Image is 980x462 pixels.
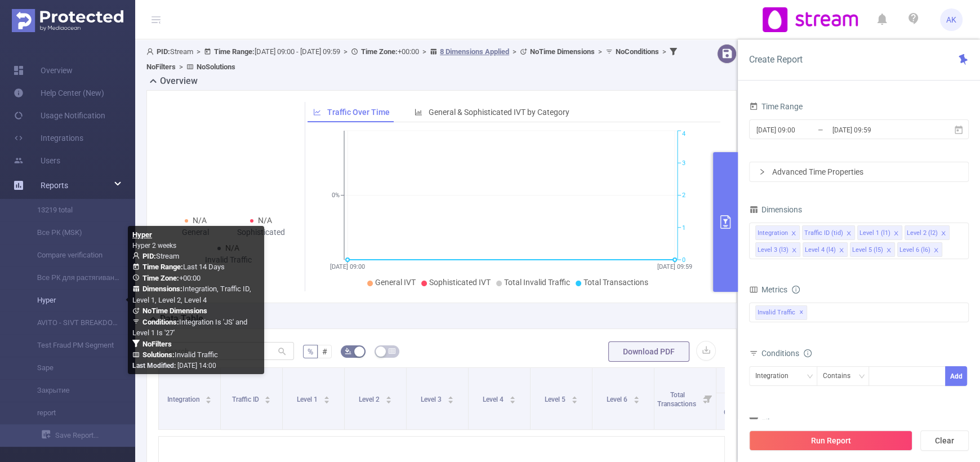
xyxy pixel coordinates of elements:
[755,242,800,257] li: Level 3 (l3)
[389,348,395,354] i: icon: table
[509,399,515,402] i: icon: caret-down
[23,379,122,402] a: Закрытие
[160,74,198,88] h2: Overview
[682,131,685,138] tspan: 4
[616,47,659,56] b: No Conditions
[791,230,796,237] i: icon: close
[755,367,796,385] div: Integration
[805,243,836,257] div: Level 4 (l4)
[142,306,207,315] b: No Time Dimensions
[657,391,698,408] span: Total Transactions
[804,349,812,357] i: icon: info-circle
[583,278,648,287] span: Total Transactions
[265,399,271,402] i: icon: caret-down
[682,159,685,167] tspan: 3
[323,394,330,401] div: Sort
[893,230,899,237] i: icon: close
[897,242,942,257] li: Level 6 (l6)
[657,263,692,270] tspan: [DATE] 09:59
[886,247,892,254] i: icon: close
[724,399,746,425] span: Total General IVT
[799,306,804,319] span: ✕
[429,278,491,287] span: Sophisticated IVT
[132,252,142,259] i: icon: user
[946,8,956,31] span: AK
[340,47,351,56] span: >
[132,285,251,304] span: Integration, Traffic ID, Level 1, Level 2, Level 4
[142,252,156,260] b: PID:
[509,394,515,398] i: icon: caret-up
[759,168,765,175] i: icon: right
[23,199,122,221] a: 13219 total
[385,394,391,398] i: icon: caret-up
[447,394,453,398] i: icon: caret-up
[14,127,83,149] a: Integrations
[214,47,255,56] b: Time Range:
[375,278,416,287] span: General IVT
[823,367,858,385] div: Contains
[14,59,73,82] a: Overview
[323,399,329,402] i: icon: caret-down
[530,47,595,56] b: No Time Dimensions
[167,396,202,403] span: Integration
[850,242,895,257] li: Level 5 (l5)
[791,247,797,254] i: icon: close
[23,244,122,266] a: Compare verification
[429,108,569,117] span: General & Sophisticated IVT by Category
[792,286,800,294] i: icon: info-circle
[504,278,570,287] span: Total Invalid Traffic
[839,247,844,254] i: icon: close
[447,399,453,402] i: icon: caret-down
[933,247,939,254] i: icon: close
[41,174,68,197] a: Reports
[749,417,783,427] span: Filters
[852,243,883,257] div: Level 5 (l5)
[142,274,179,282] b: Time Zone:
[608,341,689,362] button: Download PDF
[421,396,443,403] span: Level 3
[132,318,247,337] span: Integration Is 'JS' and Level 1 Is '27'
[440,47,509,56] u: 8 Dimensions Applied
[858,373,865,381] i: icon: down
[419,47,430,56] span: >
[322,347,327,356] span: #
[308,347,313,356] span: %
[682,192,685,199] tspan: 2
[206,394,212,398] i: icon: caret-up
[361,47,398,56] b: Time Zone:
[327,108,390,117] span: Traffic Over Time
[755,225,800,240] li: Integration
[23,289,122,312] a: Hyper
[258,216,272,225] span: N/A
[265,394,271,398] i: icon: caret-up
[330,263,365,270] tspan: [DATE] 09:00
[323,394,329,398] i: icon: caret-up
[23,312,122,334] a: AVITO - SIVT BREAKDOWN
[42,424,135,447] a: Save Report...
[345,348,351,354] i: icon: bg-colors
[749,102,803,111] span: Time Range
[509,394,516,401] div: Sort
[23,334,122,357] a: Test Fraud PM Segment
[193,216,207,225] span: N/A
[920,430,969,451] button: Clear
[545,396,567,403] span: Level 5
[899,243,930,257] div: Level 6 (l6)
[313,108,321,116] i: icon: line-chart
[132,242,176,250] span: Hyper 2 weeks
[846,230,852,237] i: icon: close
[193,47,204,56] span: >
[761,349,812,358] span: Conditions
[941,230,946,237] i: icon: close
[633,394,639,398] i: icon: caret-up
[907,226,938,241] div: Level 2 (l2)
[142,285,182,293] b: Dimensions :
[633,399,639,402] i: icon: caret-down
[132,362,176,370] b: Last Modified:
[831,122,923,137] input: End date
[23,402,122,424] a: report
[142,318,179,326] b: Conditions :
[571,399,577,402] i: icon: caret-down
[142,263,183,271] b: Time Range:
[859,226,890,241] div: Level 1 (l1)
